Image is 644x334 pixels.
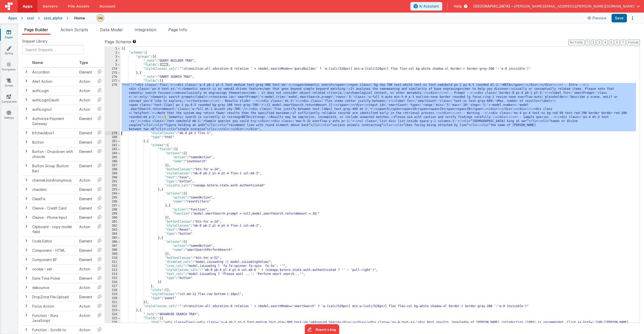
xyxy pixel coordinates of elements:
[105,300,120,304] div: 321
[77,67,94,77] td: Element
[77,128,94,138] td: Element
[77,311,94,325] td: Action
[30,77,77,86] td: Alert Action
[30,311,77,325] td: Function - Runs JavaScript
[454,4,462,9] span: Help
[30,274,77,283] td: Date Time Picker
[79,60,88,65] span: Type
[30,283,77,292] td: debounce
[105,292,120,296] div: 319
[8,16,17,21] div: Apps
[105,135,120,139] div: 280
[77,264,94,274] td: Action
[32,60,43,65] span: Name
[105,316,120,320] div: 325
[105,192,120,196] div: 294
[419,4,439,9] span: AI Assistant
[77,185,94,194] td: Element
[27,16,34,21] div: cssl
[621,40,626,45] button: 7
[105,172,120,176] div: 289
[105,196,120,200] div: 295
[77,203,94,213] td: Element
[77,194,94,203] td: Element
[105,208,120,212] div: 298
[105,83,120,131] div: 278
[77,114,94,128] td: Element
[597,40,602,45] button: 3
[77,161,94,176] td: Element
[30,161,77,176] td: Button Group (Button Bar)
[105,63,120,67] div: 5
[105,155,120,159] div: 285
[105,248,120,252] div: 308
[30,185,77,194] td: checklist
[30,255,77,264] td: Component BF
[615,40,620,45] button: 6
[105,224,120,228] div: 302
[584,14,610,22] button: Preview
[77,86,94,95] td: Action
[105,67,120,71] div: 274
[97,15,104,22] img: e9616e60dfe10b317d64a5e98ec8e357
[60,27,88,32] span: Action Scripts
[30,264,77,274] td: cookie - set
[77,236,94,246] td: Element
[135,27,156,32] span: Integration
[105,252,120,256] div: 309
[105,79,120,83] div: 277
[105,288,120,292] div: 318
[30,67,77,77] td: Accordion
[105,276,120,280] div: 315
[30,302,77,311] td: Focus Action
[105,71,120,75] div: 275
[609,40,614,45] button: 5
[627,40,640,45] button: Format
[77,213,94,222] td: Element
[473,4,640,9] button: [GEOGRAPHIC_DATA] — [PERSON_NAME][EMAIL_ADDRESS][PERSON_NAME][DOMAIN_NAME]
[105,264,120,268] div: 312
[77,246,94,255] td: Element
[105,304,120,308] div: 322
[30,147,77,161] td: Button - Dropdown with choices
[30,138,77,147] td: Button
[105,163,120,168] div: 287
[105,55,120,59] div: 3
[105,200,120,204] div: 296
[22,45,84,54] input: Search Snippets ...
[44,16,62,21] div: cssl_alpha
[30,292,77,302] td: DropZone File Upload
[77,292,94,302] td: Element
[105,244,120,248] div: 307
[30,236,77,246] td: Code Editor
[629,15,636,22] button: Options
[105,159,120,163] div: 286
[77,77,94,86] td: Action
[514,4,634,9] span: [PERSON_NAME][EMAIL_ADDRESS][PERSON_NAME][DOMAIN_NAME]
[105,280,120,284] div: 316
[105,320,120,328] div: 326
[68,4,90,9] span: File Assets
[568,40,585,45] button: No Folds
[591,40,596,45] button: 2
[586,40,590,45] button: 1
[162,63,167,66] span: ...
[105,236,120,240] div: 305
[77,95,94,105] td: Action
[43,4,58,9] span: Servers
[30,213,77,222] td: Cleave - Phone Input
[105,131,120,135] div: 279
[100,27,123,32] span: Data Model
[105,168,120,172] div: 288
[105,47,120,51] div: 1
[603,40,608,45] button: 4
[473,4,514,9] span: [GEOGRAPHIC_DATA] —
[77,176,94,185] td: Action
[105,308,120,312] div: 323
[105,232,120,236] div: 304
[105,260,120,264] div: 311
[30,222,77,236] td: Clipboard - copy model field
[612,14,627,22] button: Save
[24,27,48,32] span: Page Builder
[105,147,120,151] div: 283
